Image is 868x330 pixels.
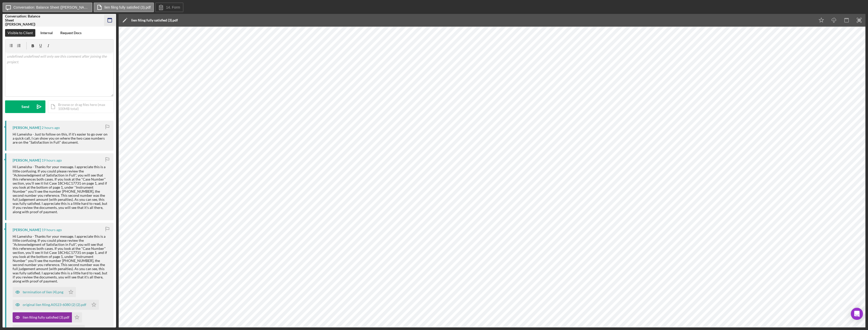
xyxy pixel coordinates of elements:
[23,315,69,319] div: lien filing fully satisfied (3).pdf
[23,303,86,307] div: original lien filing.A0523-6080 (2) (2).pdf
[104,5,151,9] label: lien filing fully satisfied (3).pdf
[42,126,60,130] time: 2025-10-08 14:13
[8,29,33,37] div: Visible to Client
[131,18,178,22] div: lien filing fully satisfied (3).pdf
[42,228,62,232] time: 2025-10-07 21:46
[23,290,63,294] div: termination of lien (4).png
[13,5,89,9] label: Conversation: Balance Sheet ([PERSON_NAME])
[13,312,82,322] button: lien filing fully satisfied (3).pdf
[155,3,183,12] button: 14. Form
[13,165,108,214] div: Hi Lameisha - Thanks for your message. I appreciate this is a little confusing. If you could plea...
[5,14,40,26] div: Conversation: Balance Sheet ([PERSON_NAME])
[13,234,108,283] div: Hi Lameisha - Thanks for your message. I appreciate this is a little confusing. If you could plea...
[13,287,76,297] button: termination of lien (4).png
[58,29,84,37] button: Request Docs
[38,29,55,37] button: Internal
[13,228,41,232] div: [PERSON_NAME]
[5,100,45,113] button: Send
[21,100,29,113] div: Send
[13,300,99,310] button: original lien filing.A0523-6080 (2) (2).pdf
[13,132,108,144] div: Hi Lameisha - Just to follow on this, if it's easier to go over on a quick call, I can show you o...
[3,3,92,12] button: Conversation: Balance Sheet ([PERSON_NAME])
[94,3,154,12] button: lien filing fully satisfied (3).pdf
[40,29,53,37] div: Internal
[13,158,41,162] div: [PERSON_NAME]
[42,158,62,162] time: 2025-10-07 21:46
[166,5,180,9] label: 14. Form
[5,29,35,37] button: Visible to Client
[851,308,863,320] div: Open Intercom Messenger
[13,126,41,130] div: [PERSON_NAME]
[60,29,82,37] div: Request Docs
